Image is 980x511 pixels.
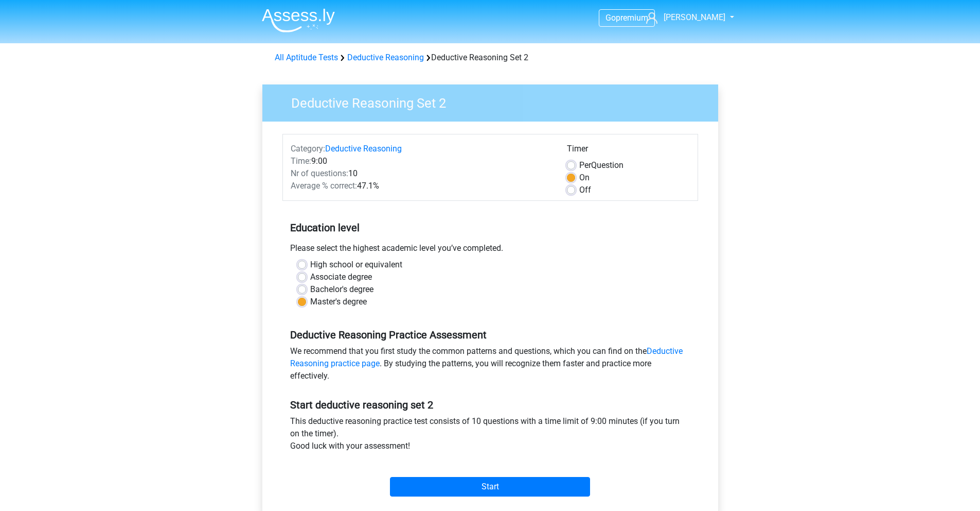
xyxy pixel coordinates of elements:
[282,242,698,259] div: Please select the highest academic level you’ve completed.
[390,477,590,497] input: Start
[291,181,357,191] span: Average % correct:
[616,13,648,23] span: premium
[579,160,591,170] span: Per
[567,143,690,159] div: Timer
[279,91,710,111] h3: Deductive Reasoning Set 2
[310,283,373,296] label: Bachelor's degree
[290,217,690,238] h5: Education level
[271,52,710,64] div: Deductive Reasoning Set 2
[290,399,690,411] h5: Start deductive reasoning set 2
[605,13,616,23] span: Go
[579,184,591,196] label: Off
[291,156,311,166] span: Time:
[310,271,372,283] label: Associate degree
[291,168,348,178] span: Nr of questions:
[282,415,698,456] div: This deductive reasoning practice test consists of 10 questions with a time limit of 9:00 minutes...
[325,144,402,154] a: Deductive Reasoning
[283,167,559,180] div: 10
[282,345,698,386] div: We recommend that you first study the common patterns and questions, which you can find on the . ...
[599,11,654,25] a: Gopremium
[290,329,690,341] h5: Deductive Reasoning Practice Assessment
[642,11,726,24] a: [PERSON_NAME]
[283,180,559,192] div: 47.1%
[310,296,367,308] label: Master's degree
[579,172,590,184] label: On
[283,155,559,167] div: 9:00
[291,144,325,154] span: Category:
[275,53,338,62] a: All Aptitude Tests
[347,53,424,62] a: Deductive Reasoning
[262,8,335,32] img: Assessly
[310,259,402,271] label: High school or equivalent
[579,159,623,172] label: Question
[664,12,725,22] span: [PERSON_NAME]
